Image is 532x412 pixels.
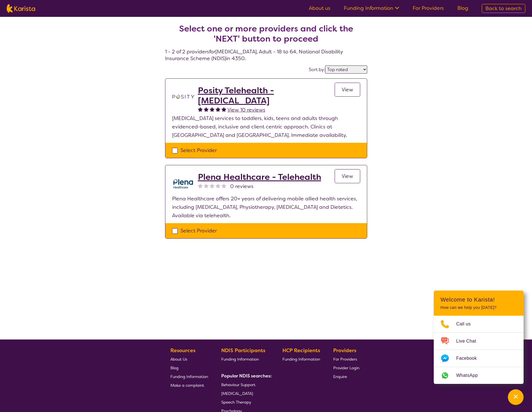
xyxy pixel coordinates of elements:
h4: 1 - 2 of 2 providers for [MEDICAL_DATA] , Adult - 18 to 64 , National Disability Insurance Scheme... [165,10,367,62]
a: Behaviour Support [221,380,270,389]
b: Resources [170,347,195,354]
button: Channel Menu [508,389,524,405]
a: Make a complaint [170,381,208,390]
a: Provider Login [333,363,359,372]
img: t1bslo80pcylnzwjhndq.png [172,85,195,108]
span: Make a complaint [170,383,204,388]
img: nonereviewstar [198,183,203,188]
a: Back to search [482,4,525,13]
span: Blog [170,365,179,370]
h2: Welcome to Karista! [440,296,517,303]
span: Facebook [456,354,483,363]
img: fullstar [204,107,209,112]
a: View [335,169,360,183]
img: nonereviewstar [204,183,209,188]
img: fullstar [216,107,220,112]
span: Live Chat [456,337,483,345]
b: Popular NDIS searches: [221,373,272,379]
span: View [342,86,353,93]
span: WhatsApp [456,371,485,380]
span: Funding Information [170,374,208,379]
span: View 10 reviews [227,107,265,113]
a: Blog [170,363,208,372]
span: Funding Information [221,357,259,362]
img: Karista logo [7,4,35,13]
p: How can we help you [DATE]? [440,305,517,310]
span: Behaviour Support [221,382,255,387]
img: qwv9egg5taowukv2xnze.png [172,172,195,194]
a: View [335,83,360,97]
span: Speech Therapy [221,400,251,405]
span: About Us [170,357,187,362]
a: Funding Information [170,372,208,381]
img: fullstar [198,107,203,112]
img: fullstar [210,107,214,112]
a: Funding Information [344,5,399,12]
span: Back to search [485,5,522,12]
a: For Providers [333,355,359,363]
a: About us [309,5,330,12]
a: [MEDICAL_DATA] [221,389,270,398]
span: Call us [456,320,478,328]
a: Funding Information [221,355,270,363]
b: NDIS Participants [221,347,265,354]
span: Provider Login [333,365,359,370]
a: Posity Telehealth - [MEDICAL_DATA] [198,85,335,106]
a: Plena Healthcare - Telehealth [198,172,321,182]
div: Channel Menu [434,291,524,384]
a: Blog [457,5,468,12]
h2: Select one or more providers and click the 'NEXT' button to proceed [172,24,360,44]
a: Funding Information [282,355,320,363]
span: 0 reviews [230,182,254,191]
p: Plena Healthcare offers 20+ years of delivering mobile allied health services, including [MEDICAL... [172,194,360,220]
img: nonereviewstar [222,183,226,188]
span: Funding Information [282,357,320,362]
a: About Us [170,355,208,363]
a: Enquire [333,372,359,381]
img: nonereviewstar [210,183,214,188]
b: HCP Recipients [282,347,320,354]
p: [MEDICAL_DATA] services to toddlers, kids, teens and adults through evidenced-based, inclusive an... [172,114,360,139]
img: fullstar [222,107,226,112]
a: For Providers [413,5,444,12]
label: Sort by: [309,67,325,73]
span: View [342,173,353,180]
span: For Providers [333,357,357,362]
span: [MEDICAL_DATA] [221,391,253,396]
b: Providers [333,347,356,354]
ul: Choose channel [434,316,524,384]
img: nonereviewstar [216,183,220,188]
a: Web link opens in a new tab. [434,367,524,384]
span: Enquire [333,374,347,379]
a: Speech Therapy [221,398,270,406]
a: View 10 reviews [227,106,265,114]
